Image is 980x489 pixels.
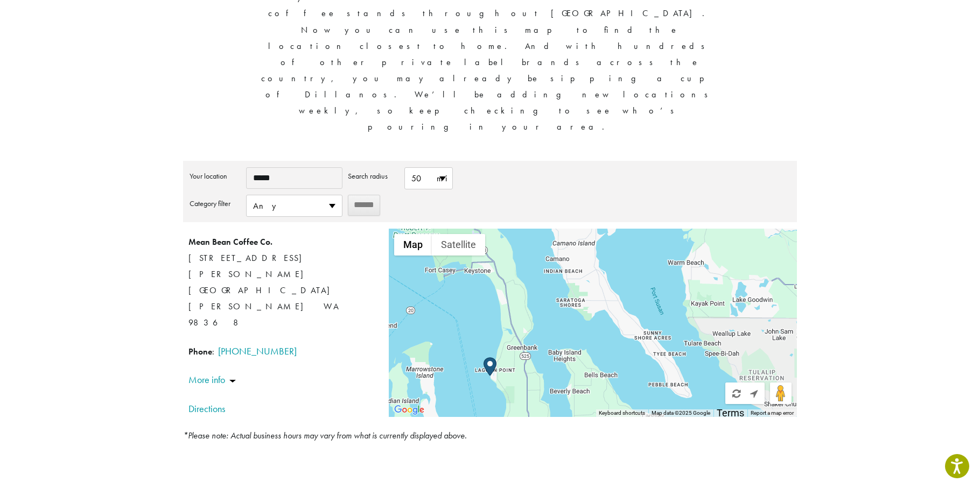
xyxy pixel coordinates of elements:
[218,345,297,357] a: [PHONE_NUMBER]
[732,389,741,399] span: 
[190,195,241,212] label: Category filter
[391,403,427,417] img: Google
[750,389,758,399] span: 
[247,195,342,216] span: Any
[188,285,340,328] span: [GEOGRAPHIC_DATA][PERSON_NAME] WA 98368
[432,234,485,256] button: Show satellite imagery
[190,167,241,185] label: Your location
[188,346,212,357] strong: Phone
[405,168,452,189] span: 50 mi
[188,236,272,247] strong: Mean Bean Coffee Co.
[188,400,380,418] a: Directions
[348,167,399,185] label: Search radius
[188,342,380,360] span: :
[188,250,380,282] span: [STREET_ADDRESS][PERSON_NAME]
[484,357,496,376] div: Start location
[652,410,710,416] span: Map data ©2025 Google
[391,403,427,417] a: Open this area in Google Maps (opens a new window)
[183,430,467,441] em: *Please note: Actual business hours may vary from what is currently displayed above.
[394,234,432,256] button: Show street map
[188,373,236,386] a: More info
[599,409,645,417] button: Keyboard shortcuts
[717,407,744,419] a: Terms
[770,382,792,404] button: Drag Pegman onto the map to open Street View
[751,410,794,416] a: Report a map error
